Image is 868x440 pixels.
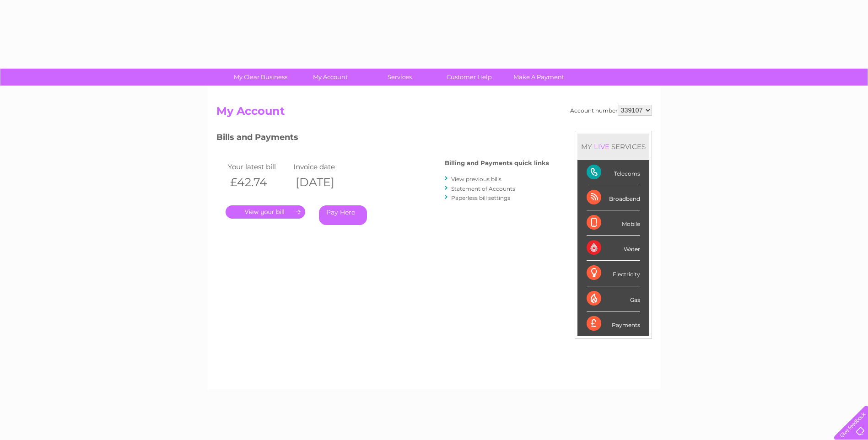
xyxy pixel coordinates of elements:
[451,176,501,182] a: View previous bills
[587,311,640,336] div: Payments
[226,161,291,173] td: Your latest bill
[587,236,640,261] div: Water
[451,185,515,192] a: Statement of Accounts
[362,69,437,86] a: Services
[587,210,640,236] div: Mobile
[223,69,298,86] a: My Clear Business
[501,69,577,86] a: Make A Payment
[577,134,649,160] div: MY SERVICES
[226,205,305,219] a: .
[592,142,611,151] div: LIVE
[570,105,652,116] div: Account number
[451,194,510,201] a: Paperless bill settings
[319,205,367,225] a: Pay Here
[292,69,368,86] a: My Account
[587,261,640,286] div: Electricity
[216,131,549,147] h3: Bills and Payments
[431,69,507,86] a: Customer Help
[587,160,640,185] div: Telecoms
[226,173,291,192] th: £42.74
[445,160,549,166] h4: Billing and Payments quick links
[291,173,357,192] th: [DATE]
[587,286,640,311] div: Gas
[587,185,640,210] div: Broadband
[291,161,357,173] td: Invoice date
[216,105,652,122] h2: My Account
